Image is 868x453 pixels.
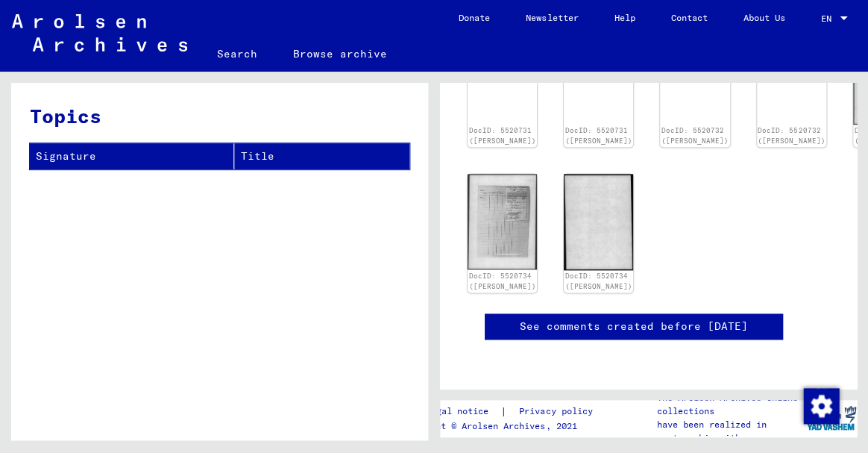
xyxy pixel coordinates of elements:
[12,14,187,51] img: Arolsen_neg.svg
[820,13,831,24] mat-select-trigger: EN
[30,101,409,131] h3: Topics
[469,272,536,290] a: DocID: 5520734 ([PERSON_NAME])
[656,391,805,418] p: The Arolsen Archives online collections
[399,419,637,433] p: Copyright © Arolsen Archives, 2021
[507,404,610,419] a: Privacy policy
[803,388,839,424] img: Zustimmung ändern
[802,387,838,423] div: Zustimmung ändern
[426,404,610,419] div: |
[661,126,729,145] a: DocID: 5520732 ([PERSON_NAME])
[565,126,632,145] a: DocID: 5520731 ([PERSON_NAME])
[30,143,234,169] th: Signature
[758,126,825,145] a: DocID: 5520732 ([PERSON_NAME])
[520,319,748,334] a: See comments created before [DATE]
[199,36,275,72] a: Search
[275,36,405,72] a: Browse archive
[564,174,633,270] img: 002.jpg
[565,272,632,290] a: DocID: 5520734 ([PERSON_NAME])
[234,143,409,169] th: Title
[426,404,500,419] a: Legal notice
[468,174,537,269] img: 001.jpg
[656,418,805,445] p: have been realized in partnership with
[469,126,536,145] a: DocID: 5520731 ([PERSON_NAME])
